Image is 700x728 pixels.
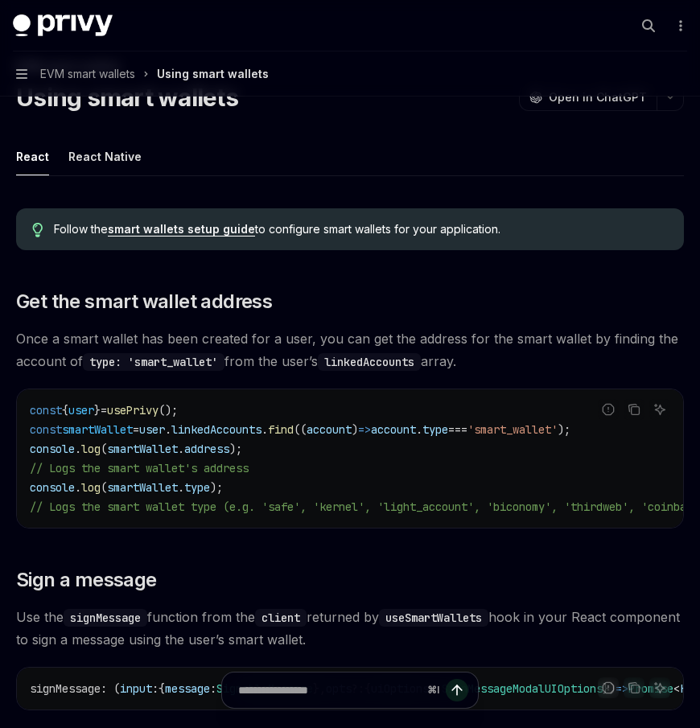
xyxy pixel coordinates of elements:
[671,14,687,37] button: More actions
[94,403,101,417] span: }
[358,422,371,437] span: =>
[598,399,619,420] button: Report incorrect code
[16,606,684,651] span: Use the function from the returned by hook in your React component to sign a message using the us...
[294,422,307,437] span: ((
[238,672,421,708] input: Ask a question...
[107,403,159,417] span: usePrivy
[16,327,684,372] span: Once a smart wallet has been created for a user, you can get the address for the smart wallet by ...
[636,13,661,39] button: Open search
[624,399,644,420] button: Copy the contents from the code block
[171,422,261,437] span: linkedAccounts
[101,403,107,417] span: =
[16,138,49,175] div: React
[379,609,488,627] code: useSmartWallets
[16,567,157,593] span: Sign a message
[32,223,43,237] svg: Tip
[165,422,171,437] span: .
[81,442,101,456] span: log
[16,289,272,315] span: Get the smart wallet address
[30,461,249,475] span: // Logs the smart wallet's address
[16,83,238,112] h1: Using smart wallets
[139,422,165,437] span: user
[62,403,68,417] span: {
[422,422,448,437] span: type
[467,422,558,437] span: 'smart_wallet'
[54,221,668,237] span: Follow the to configure smart wallets for your application.
[210,480,223,495] span: );
[75,442,81,456] span: .
[107,442,178,456] span: smartWallet
[255,609,307,627] code: client
[62,422,133,437] span: smartWallet
[184,480,210,495] span: type
[159,403,178,417] span: ();
[107,480,178,495] span: smartWallet
[30,422,62,437] span: const
[64,609,147,627] code: signMessage
[157,64,269,84] div: Using smart wallets
[229,442,242,456] span: );
[30,442,75,456] span: console
[519,84,657,111] button: Open in ChatGPT
[184,442,229,456] span: address
[101,442,107,456] span: (
[261,422,268,437] span: .
[446,679,468,701] button: Send message
[81,480,101,495] span: log
[68,403,94,417] span: user
[30,480,75,495] span: console
[352,422,358,437] span: )
[178,480,184,495] span: .
[549,89,647,105] span: Open in ChatGPT
[83,353,224,371] code: type: 'smart_wallet'
[558,422,570,437] span: );
[75,480,81,495] span: .
[101,480,107,495] span: (
[68,138,142,175] div: React Native
[649,399,670,420] button: Ask AI
[318,353,421,371] code: linkedAccounts
[307,422,352,437] span: account
[40,64,135,84] span: EVM smart wallets
[268,422,294,437] span: find
[133,422,139,437] span: =
[371,422,416,437] span: account
[30,403,62,417] span: const
[448,422,467,437] span: ===
[178,442,184,456] span: .
[416,422,422,437] span: .
[108,222,255,236] a: smart wallets setup guide
[13,14,113,37] img: dark logo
